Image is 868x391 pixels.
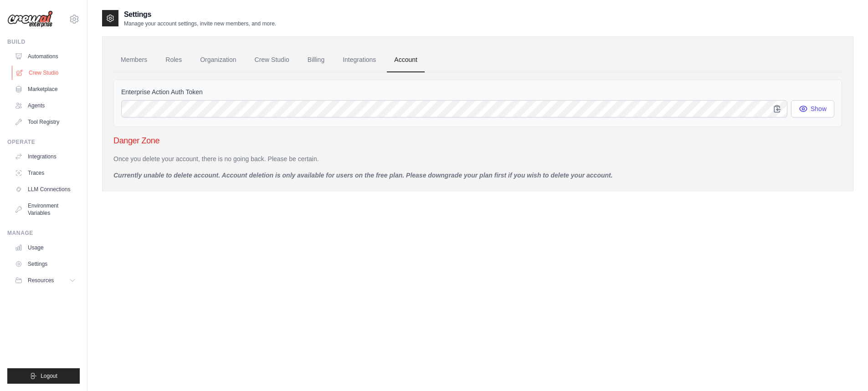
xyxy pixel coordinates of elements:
a: Integrations [11,149,80,164]
label: Enterprise Action Auth Token [121,87,834,96]
a: Account [387,48,425,72]
a: Integrations [335,48,383,72]
p: Currently unable to delete account. Account deletion is only available for users on the free plan... [113,171,842,180]
span: Resources [28,277,54,284]
a: Automations [11,49,80,64]
a: Roles [158,48,189,72]
a: Environment Variables [11,198,80,220]
p: Once you delete your account, there is no going back. Please be certain. [113,154,842,163]
h2: Settings [124,9,276,20]
div: Build [7,38,80,46]
a: Traces [11,166,80,180]
button: Show [791,100,834,117]
button: Logout [7,368,80,384]
span: Logout [41,372,57,380]
a: Agents [11,98,80,113]
a: Usage [11,240,80,255]
a: Settings [11,257,80,271]
a: Billing [300,48,332,72]
div: Operate [7,138,80,146]
a: Tool Registry [11,115,80,129]
a: Crew Studio [247,48,297,72]
div: Manage [7,229,80,237]
a: Organization [193,48,243,72]
a: Marketplace [11,82,80,96]
a: LLM Connections [11,182,80,197]
h3: Danger Zone [113,134,842,147]
a: Crew Studio [12,66,81,80]
a: Members [113,48,154,72]
img: Logo [7,10,53,28]
p: Manage your account settings, invite new members, and more. [124,20,276,27]
button: Resources [11,273,80,288]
